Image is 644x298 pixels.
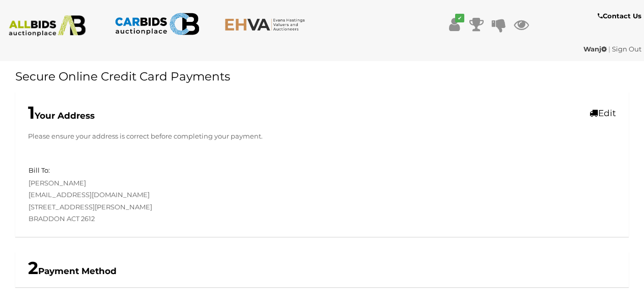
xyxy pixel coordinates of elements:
span: | [608,45,610,53]
strong: Wanj [583,45,607,53]
p: Please ensure your address is correct before completing your payment. [28,130,616,142]
b: Your Address [28,111,95,121]
img: CARBIDS.com.au [115,10,200,38]
a: Edit [590,108,616,118]
i: ✔ [455,14,464,22]
h5: Bill To: [29,167,50,174]
b: Contact Us [598,12,641,20]
a: Wanj [583,45,608,53]
span: 2 [28,257,38,279]
h1: Secure Online Credit Card Payments [15,70,629,83]
img: EHVA.com.au [225,18,310,31]
b: Payment Method [28,266,117,276]
img: ALLBIDS.com.au [5,15,90,37]
a: Contact Us [598,10,644,22]
div: [PERSON_NAME] [EMAIL_ADDRESS][DOMAIN_NAME] [STREET_ADDRESS][PERSON_NAME] BRADDON ACT 2612 [21,165,322,225]
a: Sign Out [612,45,641,53]
span: 1 [28,102,35,123]
a: ✔ [446,15,462,34]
